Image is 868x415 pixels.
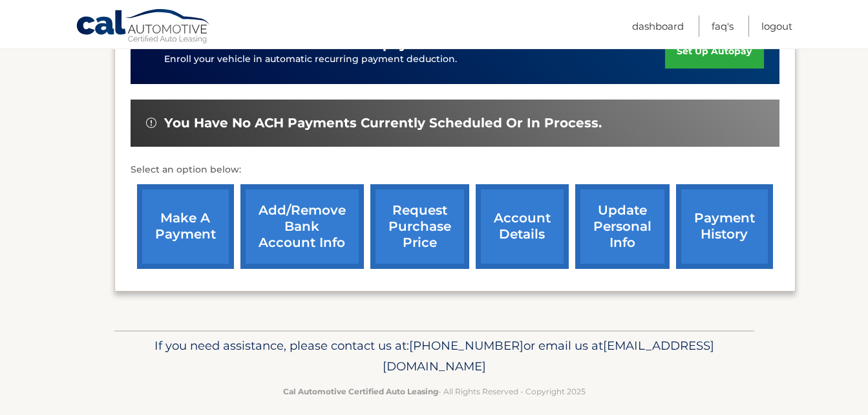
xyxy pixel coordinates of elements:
[283,387,438,396] strong: Cal Automotive Certified Auto Leasing
[761,16,792,37] a: Logout
[76,8,211,46] a: Cal Automotive
[712,16,734,37] a: FAQ's
[164,115,602,131] span: You have no ACH payments currently scheduled or in process.
[370,184,469,269] a: request purchase price
[131,162,779,178] p: Select an option below:
[409,338,524,353] span: [PHONE_NUMBER]
[665,34,763,69] a: set up autopay
[146,118,156,128] img: alert-white.svg
[164,52,666,67] p: Enroll your vehicle in automatic recurring payment deduction.
[123,335,746,377] p: If you need assistance, please contact us at: or email us at
[137,184,234,269] a: make a payment
[123,385,746,398] p: - All Rights Reserved - Copyright 2025
[476,184,569,269] a: account details
[632,16,684,37] a: Dashboard
[575,184,670,269] a: update personal info
[676,184,773,269] a: payment history
[240,184,364,269] a: Add/Remove bank account info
